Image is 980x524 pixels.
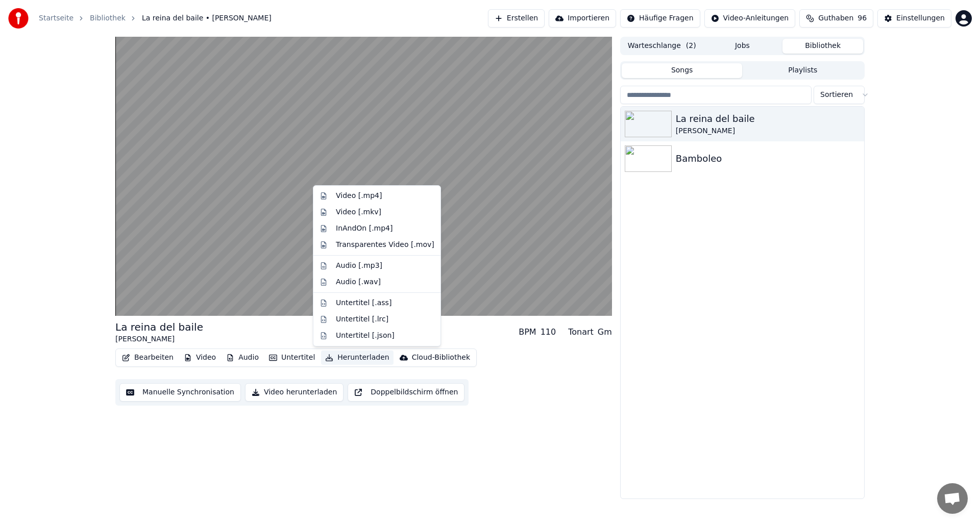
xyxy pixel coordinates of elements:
a: Bibliothek [90,13,126,23]
button: Video-Anleitungen [704,9,796,28]
div: BPM [519,326,536,338]
button: Bearbeiten [118,351,178,365]
button: Einstellungen [877,9,951,28]
span: La reina del baile • [PERSON_NAME] [142,13,272,23]
button: Erstellen [488,9,545,28]
div: Chat öffnen [937,483,968,514]
button: Häufige Fragen [620,9,700,28]
span: Guthaben [818,13,853,23]
button: Warteschlange [622,39,702,54]
div: [PERSON_NAME] [115,334,203,344]
button: Bibliothek [782,39,863,54]
a: Startseite [39,13,73,23]
div: Cloud-Bibliothek [412,353,470,363]
button: Manuelle Synchronisation [119,383,241,402]
div: Untertitel [.lrc] [336,314,388,325]
button: Jobs [702,39,783,54]
div: Video [.mp4] [336,191,382,201]
button: Guthaben96 [799,9,873,28]
div: Einstellungen [896,13,945,23]
div: Gm [598,326,612,338]
nav: breadcrumb [39,13,272,23]
div: Video [.mkv] [336,207,381,217]
div: La reina del baile [676,112,860,126]
button: Untertitel [265,351,319,365]
button: Importieren [549,9,616,28]
div: Audio [.mp3] [336,261,382,271]
button: Doppelbildschirm öffnen [348,383,464,402]
div: [PERSON_NAME] [676,126,860,136]
div: Untertitel [.json] [336,331,395,341]
button: Video [180,351,220,365]
div: Untertitel [.ass] [336,298,391,308]
div: Transparentes Video [.mov] [336,240,434,250]
span: 96 [857,13,867,23]
button: Songs [622,63,743,78]
button: Audio [222,351,263,365]
span: ( 2 ) [686,41,696,51]
img: youka [8,8,29,29]
div: Bamboleo [676,152,860,166]
span: Sortieren [820,90,853,100]
div: Audio [.wav] [336,277,381,287]
div: Tonart [568,326,594,338]
button: Playlists [742,63,863,78]
div: La reina del baile [115,320,203,334]
button: Herunterladen [321,351,393,365]
div: InAndOn [.mp4] [336,223,393,234]
button: Video herunterladen [245,383,344,402]
div: 110 [541,326,556,338]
